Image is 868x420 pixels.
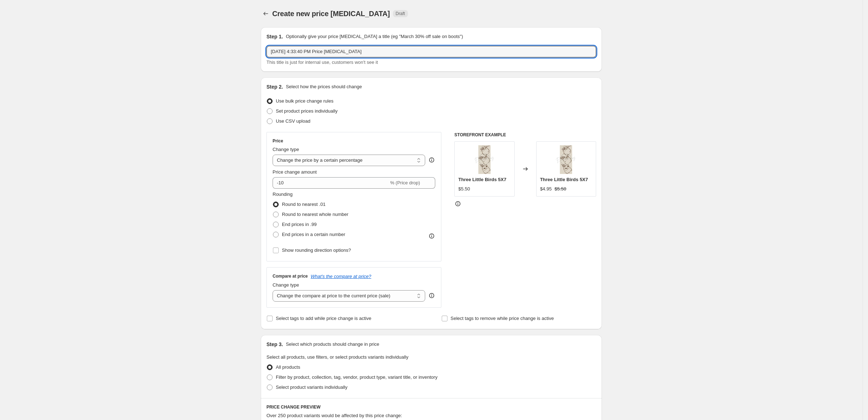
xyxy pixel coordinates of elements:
div: help [428,292,435,299]
div: $4.95 [540,185,552,193]
span: Set product prices individually [276,108,338,114]
span: Change type [273,147,299,152]
p: Select which products should change in price [286,341,379,348]
img: three-little-birds-5x7-197_80x.webp [552,145,580,174]
p: Select how the prices should change [286,83,362,90]
span: Three Little Birds 5X7 [458,177,506,182]
span: Select tags to add while price change is active [276,316,371,321]
span: Use CSV upload [276,118,310,124]
p: Optionally give your price [MEDICAL_DATA] a title (eg "March 30% off sale on boots") [286,33,463,40]
span: End prices in .99 [282,222,317,227]
span: Create new price [MEDICAL_DATA] [272,10,390,18]
span: Select all products, use filters, or select products variants individually [266,354,408,360]
span: Rounding [273,192,293,197]
h2: Step 2. [266,83,283,90]
input: 30% off holiday sale [266,46,596,57]
span: Round to nearest .01 [282,202,325,207]
button: What's the compare at price? [311,274,371,279]
button: Price change jobs [261,9,271,19]
span: Over 250 product variants would be affected by this price change: [266,413,402,418]
span: Filter by product, collection, tag, vendor, product type, variant title, or inventory [276,374,437,380]
span: End prices in a certain number [282,232,345,237]
div: $5.50 [458,185,470,193]
h3: Compare at price [273,273,308,279]
span: Price change amount [273,169,317,175]
h6: PRICE CHANGE PREVIEW [266,404,596,410]
span: Three Little Birds 5X7 [540,177,588,182]
strike: $5.50 [554,185,566,193]
img: three-little-birds-5x7-197_80x.webp [470,145,499,174]
span: Show rounding direction options? [282,247,351,253]
span: This title is just for internal use, customers won't see it [266,60,378,65]
span: Draft [396,11,405,16]
span: All products [276,364,300,370]
input: -15 [273,177,389,189]
div: help [428,156,435,164]
h6: STOREFRONT EXAMPLE [454,132,596,138]
span: Select tags to remove while price change is active [451,316,554,321]
h2: Step 3. [266,341,283,348]
h2: Step 1. [266,33,283,40]
span: % (Price drop) [390,180,420,185]
h3: Price [273,138,283,144]
span: Use bulk price change rules [276,98,333,104]
span: Round to nearest whole number [282,212,348,217]
span: Change type [273,282,299,288]
span: Select product variants individually [276,384,347,390]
